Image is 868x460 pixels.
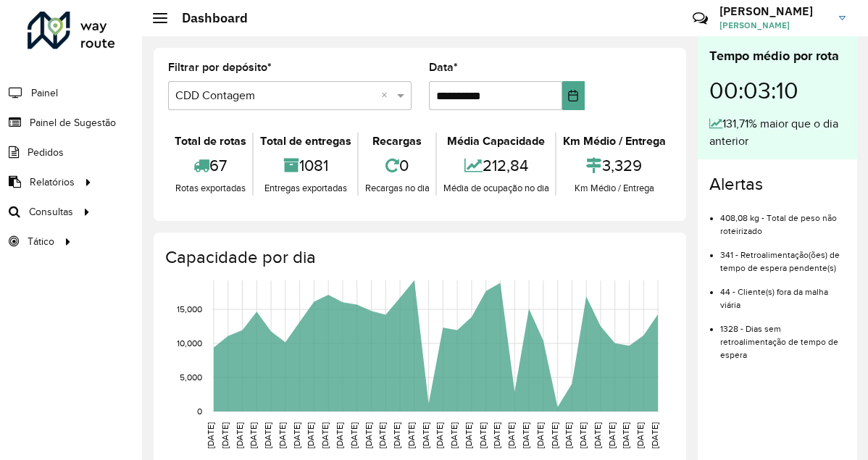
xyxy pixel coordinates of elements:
[550,422,559,448] text: [DATE]
[464,422,473,448] text: [DATE]
[720,201,846,238] li: 408,08 kg - Total de peso não roteirizado
[172,133,249,150] div: Total de rotas
[349,422,359,448] text: [DATE]
[562,81,585,110] button: Choose Date
[685,3,716,34] a: Contato Rápido
[306,422,315,448] text: [DATE]
[720,311,846,361] li: 1328 - Dias sem retroalimentação de tempo de espera
[31,85,58,101] span: Painel
[421,422,430,448] text: [DATE]
[257,150,354,181] div: 1081
[172,181,249,196] div: Rotas exportadas
[441,150,551,181] div: 212,84
[720,238,846,275] li: 341 - Retroalimentação(ões) de tempo de espera pendente(s)
[441,181,551,196] div: Média de ocupação no dia
[635,422,645,448] text: [DATE]
[478,422,488,448] text: [DATE]
[168,59,272,76] label: Filtrar por depósito
[560,181,668,196] div: Km Médio / Entrega
[392,422,401,448] text: [DATE]
[362,133,432,150] div: Recargas
[560,150,668,181] div: 3,329
[263,422,272,448] text: [DATE]
[180,372,202,382] text: 5,000
[167,10,248,26] h2: Dashboard
[335,422,344,448] text: [DATE]
[292,422,301,448] text: [DATE]
[593,422,602,448] text: [DATE]
[30,115,116,130] span: Painel de Sugestão
[406,422,416,448] text: [DATE]
[277,422,287,448] text: [DATE]
[709,46,846,66] div: Tempo médio por rota
[607,422,617,448] text: [DATE]
[235,422,244,448] text: [DATE]
[364,422,373,448] text: [DATE]
[320,422,330,448] text: [DATE]
[621,422,630,448] text: [DATE]
[257,133,354,150] div: Total de entregas
[29,204,73,219] span: Consultas
[30,175,75,190] span: Relatórios
[564,422,573,448] text: [DATE]
[220,422,230,448] text: [DATE]
[172,150,249,181] div: 67
[719,4,828,18] h3: [PERSON_NAME]
[492,422,501,448] text: [DATE]
[28,145,64,160] span: Pedidos
[28,234,54,249] span: Tático
[709,66,846,115] div: 00:03:10
[197,406,202,416] text: 0
[560,133,668,150] div: Km Médio / Entrega
[435,422,444,448] text: [DATE]
[206,422,215,448] text: [DATE]
[719,19,828,32] span: [PERSON_NAME]
[720,275,846,311] li: 44 - Cliente(s) fora da malha viária
[709,115,846,150] div: 131,71% maior que o dia anterior
[177,304,202,314] text: 15,000
[709,174,846,195] h4: Alertas
[449,422,459,448] text: [DATE]
[441,133,551,150] div: Média Capacidade
[377,422,387,448] text: [DATE]
[535,422,545,448] text: [DATE]
[650,422,659,448] text: [DATE]
[429,59,458,76] label: Data
[249,422,258,448] text: [DATE]
[381,87,393,104] span: Clear all
[578,422,588,448] text: [DATE]
[177,338,202,348] text: 10,000
[257,181,354,196] div: Entregas exportadas
[506,422,516,448] text: [DATE]
[165,247,672,268] h4: Capacidade por dia
[521,422,530,448] text: [DATE]
[362,181,432,196] div: Recargas no dia
[362,150,432,181] div: 0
